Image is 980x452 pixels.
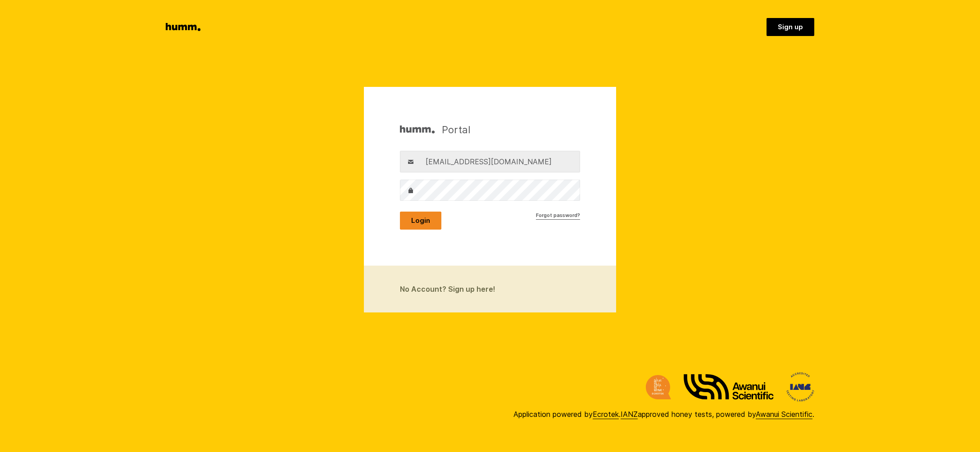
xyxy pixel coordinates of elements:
[400,212,441,230] button: Login
[400,123,471,136] h1: Portal
[756,410,812,419] a: Awanui Scientific
[767,18,814,36] a: Sign up
[621,410,638,419] a: IANZ
[593,410,619,419] a: Ecrotek
[646,375,671,399] img: Ecrotek
[786,372,814,402] img: International Accreditation New Zealand
[536,212,580,220] a: Forgot password?
[513,409,814,420] div: Application powered by . approved honey tests, powered by .
[364,266,616,312] a: No Account? Sign up here!
[684,374,774,400] img: Awanui Scientific
[400,123,435,136] img: Humm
